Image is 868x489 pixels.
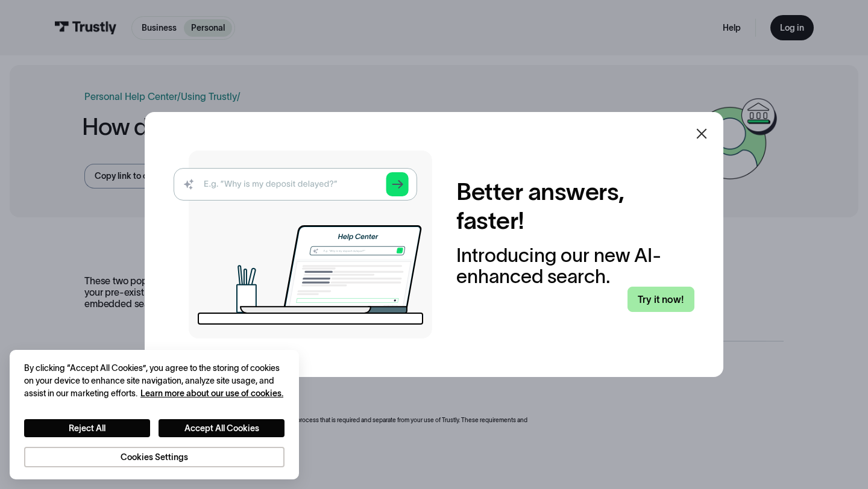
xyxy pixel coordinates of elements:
[456,244,694,287] div: Introducing our new AI-enhanced search.
[24,447,285,467] button: Cookies Settings
[24,362,285,400] div: By clicking “Accept All Cookies”, you agree to the storing of cookies on your device to enhance s...
[627,287,694,312] a: Try it now!
[24,419,150,437] button: Reject All
[10,350,299,479] div: Cookie banner
[159,419,285,437] button: Accept All Cookies
[456,177,694,235] h2: Better answers, faster!
[24,362,285,467] div: Privacy
[140,388,283,398] a: More information about your privacy, opens in a new tab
